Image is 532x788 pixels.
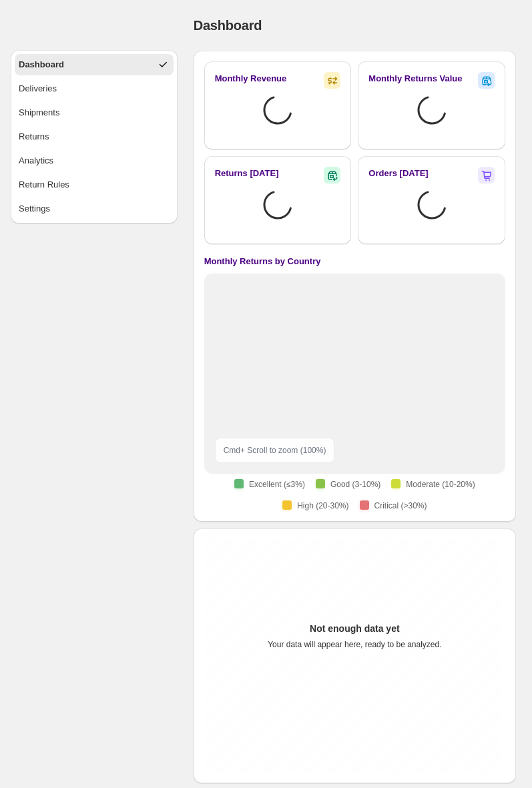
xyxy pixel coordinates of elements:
[215,72,287,85] h2: Monthly Revenue
[19,130,49,143] div: Returns
[19,106,59,119] div: Shipments
[19,178,69,191] div: Return Rules
[215,438,335,463] div: Cmd + Scroll to zoom ( 100 %)
[368,167,428,180] h2: Orders [DATE]
[15,54,174,75] button: Dashboard
[19,202,50,216] div: Settings
[368,72,462,85] h2: Monthly Returns Value
[215,167,279,180] h2: Returns [DATE]
[15,78,174,99] button: Deliveries
[15,198,174,220] button: Settings
[15,150,174,171] button: Analytics
[406,479,475,490] span: Moderate (10-20%)
[297,500,348,511] span: High (20-30%)
[194,18,262,33] span: Dashboard
[374,500,427,511] span: Critical (>30%)
[249,479,305,490] span: Excellent (≤3%)
[19,82,57,95] div: Deliveries
[330,479,380,490] span: Good (3-10%)
[204,255,321,268] h4: Monthly Returns by Country
[19,154,53,167] div: Analytics
[15,174,174,195] button: Return Rules
[19,58,64,71] div: Dashboard
[15,126,174,147] button: Returns
[15,102,174,123] button: Shipments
